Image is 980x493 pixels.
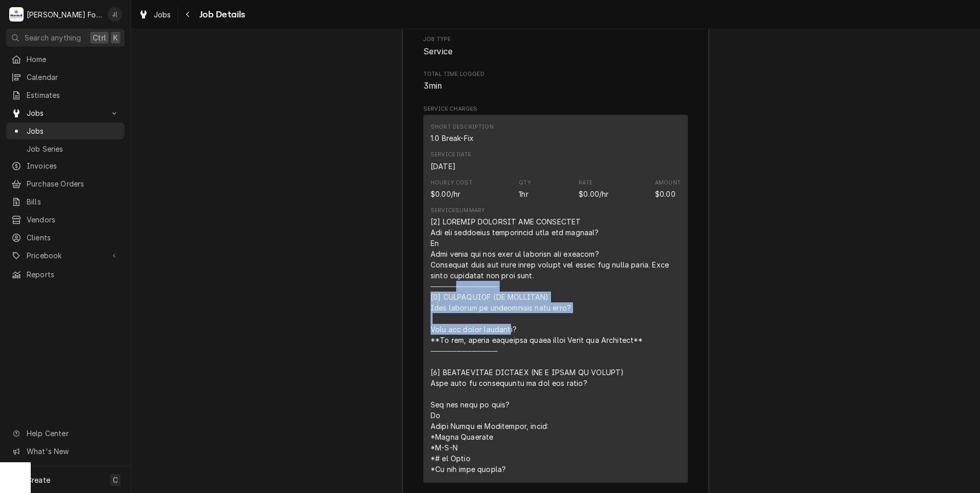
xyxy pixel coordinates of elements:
span: Home [27,54,119,65]
a: Job Series [6,140,125,157]
span: Ctrl [93,32,106,43]
span: Service [423,47,453,56]
div: Quantity [519,179,533,199]
a: Invoices [6,157,125,174]
span: Clients [27,232,119,243]
div: Short Description [431,123,494,143]
a: Home [6,51,125,68]
div: Amount [655,189,676,199]
span: Invoices [27,160,119,171]
span: Job Type [423,35,688,44]
div: Service Summary [431,207,485,215]
span: Estimates [27,90,119,100]
button: Search anythingCtrlK [6,29,125,47]
span: Job Type [423,46,688,58]
a: Vendors [6,211,125,228]
div: Service Date [431,161,456,172]
div: Service Date [431,151,471,159]
span: Job Details [196,8,246,22]
a: Clients [6,229,125,246]
span: Bills [27,196,119,207]
span: Total Time Logged [423,80,688,92]
div: Marshall Food Equipment Service's Avatar [9,7,24,22]
div: [2] LOREMIP DOLORSIT AME CONSECTET Adi eli seddoeius temporincid utla etd magnaal? En Admi venia ... [431,216,681,475]
div: Price [579,179,608,199]
span: C [113,475,118,485]
span: Purchase Orders [27,178,119,189]
div: Job Type [423,35,688,57]
span: Calendar [27,72,119,83]
div: Hourly Cost [431,179,473,187]
a: Jobs [134,6,175,23]
a: Calendar [6,69,125,86]
div: Service Date [431,151,471,171]
div: J( [108,7,122,22]
a: Go to What's New [6,443,125,460]
a: Go to Pricebook [6,247,125,264]
div: Cost [431,189,460,199]
span: Create [27,476,50,484]
div: Price [579,189,608,199]
span: Search anything [25,32,81,43]
span: Total Time Logged [423,70,688,78]
div: Line Item [423,115,688,483]
span: Jobs [154,9,171,20]
div: Amount [655,179,681,199]
div: Total Time Logged [423,70,688,92]
a: Jobs [6,122,125,139]
div: Qty. [519,179,533,187]
a: Estimates [6,87,125,104]
span: Vendors [27,214,119,225]
a: Go to Jobs [6,105,125,121]
span: Reports [27,269,119,280]
span: Job Series [27,143,119,154]
button: Navigate back [180,6,196,23]
div: Service Charges [423,105,688,487]
span: Jobs [27,126,119,136]
div: Rate [579,179,593,187]
span: What's New [27,446,118,457]
span: Pricebook [27,250,104,261]
div: Jeff Debigare (109)'s Avatar [108,7,122,22]
div: Short Description [431,133,474,143]
span: Help Center [27,428,118,439]
div: Service Charges List [423,115,688,487]
div: [PERSON_NAME] Food Equipment Service [27,9,102,20]
div: Quantity [519,189,528,199]
a: Bills [6,193,125,210]
span: K [113,32,118,43]
div: M [9,7,24,22]
a: Purchase Orders [6,175,125,192]
div: Short Description [431,123,494,131]
span: 3min [423,81,442,91]
span: Service Charges [423,105,688,113]
a: Reports [6,266,125,283]
div: Amount [655,179,681,187]
span: Jobs [27,108,104,118]
div: Cost [431,179,473,199]
a: Go to Help Center [6,425,125,442]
